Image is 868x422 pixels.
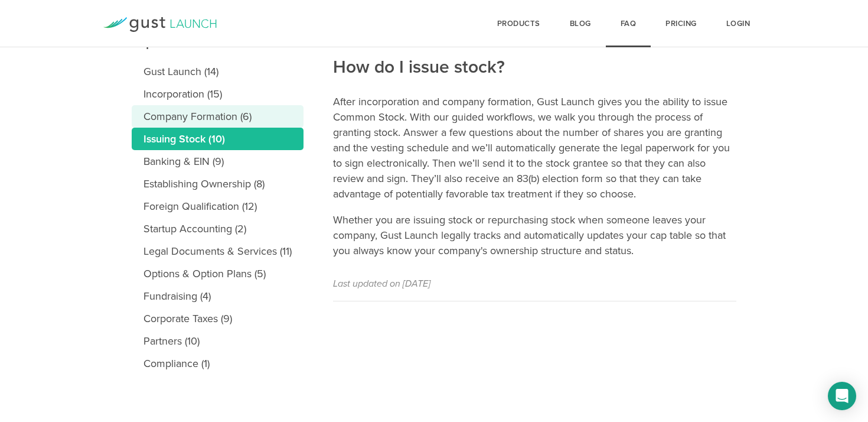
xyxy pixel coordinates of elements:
[132,195,304,218] a: Foreign Qualification (12)
[132,150,304,173] a: Banking & EIN (9)
[333,212,736,258] p: Whether you are issuing stock or repurchasing stock when someone leaves your company, Gust Launch...
[132,285,304,307] a: Fundraising (4)
[132,307,304,330] a: Corporate Taxes (9)
[132,173,304,195] a: Establishing Ownership (8)
[132,330,304,352] a: Partners (10)
[132,240,304,262] a: Legal Documents & Services (11)
[132,83,304,105] a: Incorporation (15)
[132,128,304,150] a: Issuing Stock (10)
[132,218,304,240] a: Startup Accounting (2)
[132,352,304,375] a: Compliance (1)
[132,60,304,83] a: Gust Launch (14)
[333,94,736,202] p: After incorporation and company formation, Gust Launch gives you the ability to issue Common Stoc...
[132,262,304,285] a: Options & Option Plans (5)
[333,276,736,291] p: Last updated on [DATE]
[828,382,856,410] div: Open Intercom Messenger
[132,105,304,128] a: Company Formation (6)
